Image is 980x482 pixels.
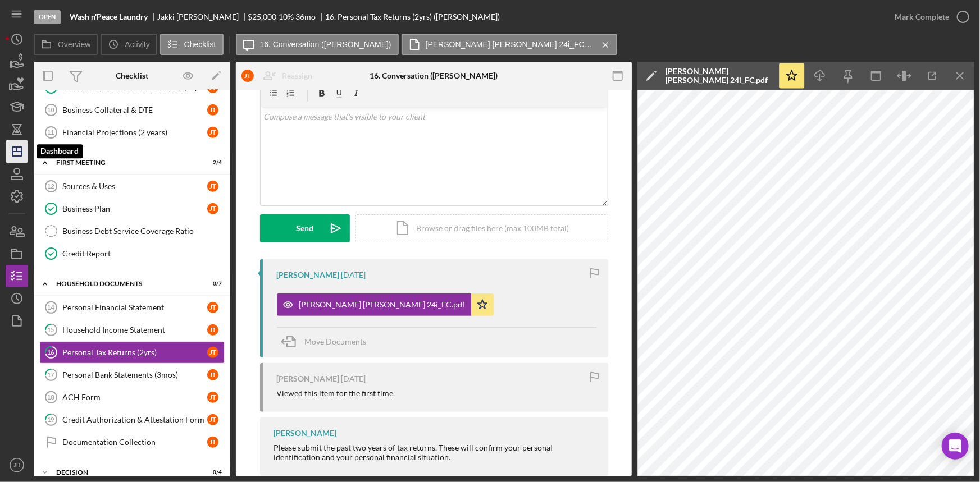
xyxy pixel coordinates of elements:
[277,389,395,398] div: Viewed this item for the first time.
[62,303,207,312] div: Personal Financial Statement
[39,364,225,386] a: 17Personal Bank Statements (3mos)JT
[39,296,225,319] a: 14Personal Financial StatementJT
[116,71,148,80] div: Checklist
[62,348,207,357] div: Personal Tax Returns (2yrs)
[62,182,207,191] div: Sources & Uses
[62,227,224,236] div: Business Debt Service Coverage Ratio
[48,326,54,333] tspan: 15
[39,99,225,121] a: 10Business Collateral & DTEJT
[202,281,222,287] div: 0 / 7
[207,392,218,403] div: J T
[125,40,149,49] label: Activity
[241,70,254,82] div: J T
[207,104,218,116] div: J T
[62,128,207,137] div: Financial Projections (2 years)
[39,341,225,364] a: 16Personal Tax Returns (2yrs)JT
[47,304,54,311] tspan: 14
[39,386,225,408] a: 18ACH FormJT
[207,181,218,192] div: J T
[341,374,366,383] time: 2025-09-22 04:22
[47,107,54,113] tspan: 10
[207,127,218,138] div: J T
[58,40,90,49] label: Overview
[277,328,378,356] button: Move Documents
[39,242,225,265] a: Credit Report
[207,437,218,448] div: J T
[295,12,316,21] div: 36 mo
[62,370,207,379] div: Personal Bank Statements (3mos)
[277,293,494,316] button: [PERSON_NAME] [PERSON_NAME] 24i_FC.pdf
[47,183,54,190] tspan: 12
[34,34,98,55] button: Overview
[48,348,55,356] tspan: 16
[6,454,28,476] button: JH
[160,34,224,55] button: Checklist
[296,214,313,242] div: Send
[56,159,194,166] div: First Meeting
[942,433,969,460] div: Open Intercom Messenger
[277,374,340,383] div: [PERSON_NAME]
[202,469,222,476] div: 0 / 4
[39,431,225,453] a: Documentation CollectionJT
[47,394,54,401] tspan: 18
[39,198,225,220] a: Business PlanJT
[207,369,218,380] div: J T
[236,34,399,55] button: 16. Conversation ([PERSON_NAME])
[402,34,617,55] button: [PERSON_NAME] [PERSON_NAME] 24i_FC.pdf
[157,12,248,21] div: Jakki [PERSON_NAME]
[56,281,194,287] div: Household Documents
[62,393,207,402] div: ACH Form
[62,325,207,334] div: Household Income Statement
[282,65,312,87] div: Reassign
[62,249,224,258] div: Credit Report
[13,462,20,469] text: JH
[207,203,218,214] div: J T
[895,6,949,28] div: Mark Complete
[370,71,498,80] div: 16. Conversation ([PERSON_NAME])
[62,415,207,424] div: Credit Authorization & Attestation Form
[48,416,55,423] tspan: 19
[274,429,337,438] div: [PERSON_NAME]
[56,469,194,476] div: decision
[34,10,61,24] div: Open
[260,214,350,242] button: Send
[305,337,367,346] span: Move Documents
[39,220,225,242] a: Business Debt Service Coverage Ratio
[236,65,323,87] button: JTReassign
[299,300,466,309] div: [PERSON_NAME] [PERSON_NAME] 24i_FC.pdf
[207,347,218,358] div: J T
[666,67,772,85] div: [PERSON_NAME] [PERSON_NAME] 24i_FC.pdf
[274,443,597,461] div: Please submit the past two years of tax returns. These will confirm your personal identification ...
[426,40,594,49] label: [PERSON_NAME] [PERSON_NAME] 24i_FC.pdf
[325,12,500,21] div: 16. Personal Tax Returns (2yrs) ([PERSON_NAME])
[62,438,207,447] div: Documentation Collection
[202,159,222,166] div: 2 / 4
[883,6,974,28] button: Mark Complete
[207,302,218,313] div: J T
[101,34,157,55] button: Activity
[279,12,294,21] div: 10 %
[39,319,225,341] a: 15Household Income StatementJT
[184,40,216,49] label: Checklist
[62,204,207,213] div: Business Plan
[48,371,55,378] tspan: 17
[277,270,340,279] div: [PERSON_NAME]
[260,40,391,49] label: 16. Conversation ([PERSON_NAME])
[47,129,54,136] tspan: 11
[341,270,366,279] time: 2025-09-22 04:36
[39,175,225,198] a: 12Sources & UsesJT
[207,414,218,425] div: J T
[39,408,225,431] a: 19Credit Authorization & Attestation FormJT
[39,121,225,144] a: 11Financial Projections (2 years)JT
[70,12,148,21] b: Wash n'Peace Laundry
[248,12,277,21] span: $25,000
[207,324,218,336] div: J T
[62,105,207,114] div: Business Collateral & DTE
